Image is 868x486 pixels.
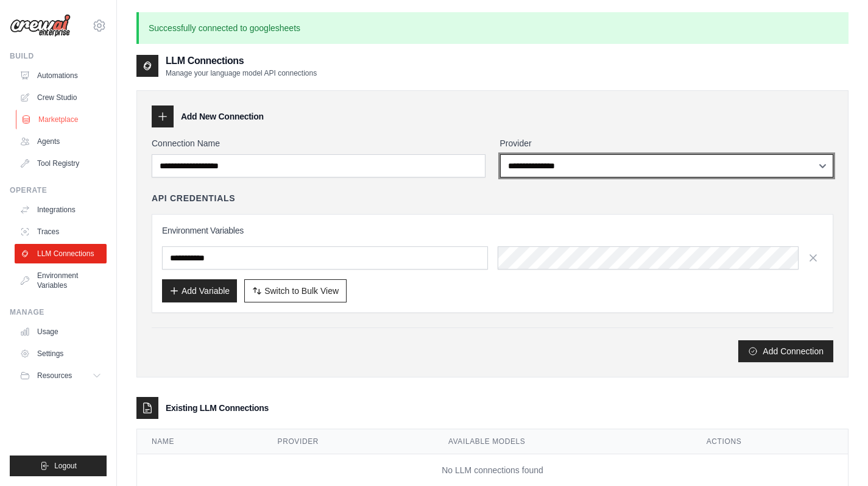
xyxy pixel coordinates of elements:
span: Resources [37,371,72,381]
th: Name [137,429,263,454]
a: Crew Studio [15,88,107,107]
a: Usage [15,322,107,341]
button: Resources [15,366,107,385]
span: Logout [54,461,77,471]
div: Manage [10,307,107,317]
a: Marketplace [16,110,108,129]
p: Manage your language model API connections [166,68,317,78]
label: Provider [500,137,834,149]
a: Integrations [15,200,107,220]
a: Traces [15,222,107,241]
div: Operate [10,185,107,195]
a: LLM Connections [15,244,107,263]
button: Add Connection [738,340,833,362]
h3: Environment Variables [162,224,823,237]
a: Tool Registry [15,154,107,173]
h3: Existing LLM Connections [166,402,269,414]
a: Agents [15,132,107,151]
a: Settings [15,344,107,363]
h2: LLM Connections [166,54,317,68]
button: Switch to Bulk View [244,279,347,302]
button: Logout [10,456,107,476]
label: Connection Name [152,137,485,149]
a: Environment Variables [15,266,107,295]
p: Successfully connected to googlesheets [136,12,849,44]
th: Provider [263,429,434,454]
span: Switch to Bulk View [264,285,339,297]
h3: Add New Connection [181,110,264,123]
img: Logo [10,14,71,37]
th: Actions [692,429,848,454]
a: Automations [15,66,107,85]
button: Add Variable [162,279,237,302]
th: Available Models [434,429,692,454]
h4: API Credentials [152,192,235,204]
div: Build [10,51,107,61]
